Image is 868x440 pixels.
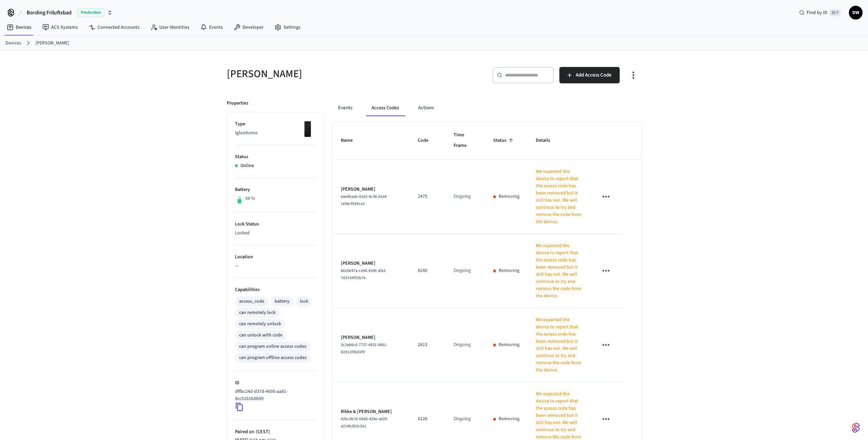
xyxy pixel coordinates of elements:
[341,416,388,429] span: 42bc9b78-04d6-439e-a829-a214bdb3c5e1
[341,334,402,341] p: [PERSON_NAME]
[239,332,282,339] div: can unlock with code
[849,6,863,19] button: DW
[235,221,316,228] p: Lock Status
[195,21,228,33] a: Events
[418,341,437,348] p: 2613
[269,21,306,33] a: Settings
[829,9,841,16] span: ⌘ K
[852,422,860,433] img: SeamLogoGradient.69752ec5.svg
[239,343,306,350] div: can program online access codes
[536,242,582,300] p: We expected the device to report that the access code has been removed but it still has not. We w...
[341,408,402,415] p: Rikke & [PERSON_NAME]
[35,40,69,47] a: [PERSON_NAME]
[536,316,582,374] p: We expected the device to report that the access code has been removed but it still has not. We w...
[576,71,612,80] span: Add Access Code
[454,130,477,151] span: Time Frame
[235,286,316,293] p: Capabilities
[499,415,519,423] p: Removing
[333,100,642,116] div: ant example
[559,67,620,83] button: Add Access Code
[235,388,313,402] p: dffbc24d-d37d-4695-aa81-8cc5181b8b89
[418,267,437,274] p: 8240
[5,40,21,47] a: Devices
[235,253,316,261] p: Location
[499,193,519,200] p: Removing
[245,195,255,202] p: 59 %
[418,415,437,423] p: 6128
[333,100,358,116] button: Events
[235,380,316,387] p: ID
[239,354,307,361] div: can program offline access codes
[235,121,316,128] p: Type
[366,100,404,116] button: Access Codes
[240,162,254,169] p: Online
[299,121,316,138] img: igloohome_deadbolt_2e
[83,21,145,33] a: Connected Accounts
[239,298,264,305] div: access_code
[493,135,515,146] span: Status
[499,341,519,348] p: Removing
[1,21,37,33] a: Devices
[227,100,248,107] p: Properties
[445,160,485,234] td: Ongoing
[145,21,195,33] a: User Identities
[77,8,104,17] span: Production
[275,298,290,305] div: battery
[235,262,316,270] p: —
[235,428,316,436] p: Paired on
[341,268,387,281] span: 8816b47a-ce96-4596-afe2-7d37d4f93b7e
[499,267,519,274] p: Removing
[254,428,270,435] span: ( CEST )
[341,135,362,146] span: Name
[341,260,402,267] p: [PERSON_NAME]
[341,194,388,207] span: eae9baab-61e5-4c36-82a4-1e58cf939ca3
[227,67,430,81] h5: [PERSON_NAME]
[341,342,387,355] span: 3c2ab6c6-7737-4931-8461-82d11f0bd2f0
[341,186,402,193] p: [PERSON_NAME]
[807,9,827,16] span: Find by ID
[235,129,316,137] p: Igloohome
[235,153,316,161] p: Status
[413,100,439,116] button: Actions
[27,9,72,17] span: Bording Friluftsbad
[239,309,276,316] div: can remotely lock
[445,234,485,308] td: Ongoing
[418,193,437,200] p: 2475
[228,21,269,33] a: Developer
[536,135,559,146] span: Details
[235,186,316,193] p: Battery
[536,168,582,225] p: We expected the device to report that the access code has been removed but it still has not. We w...
[239,320,281,328] div: can remotely unlock
[300,298,308,305] div: lock
[445,308,485,382] td: Ongoing
[794,6,846,19] div: Find by ID⌘ K
[850,6,862,19] span: DW
[37,21,83,33] a: ACS Systems
[235,230,316,237] p: Locked
[418,135,437,146] span: Code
